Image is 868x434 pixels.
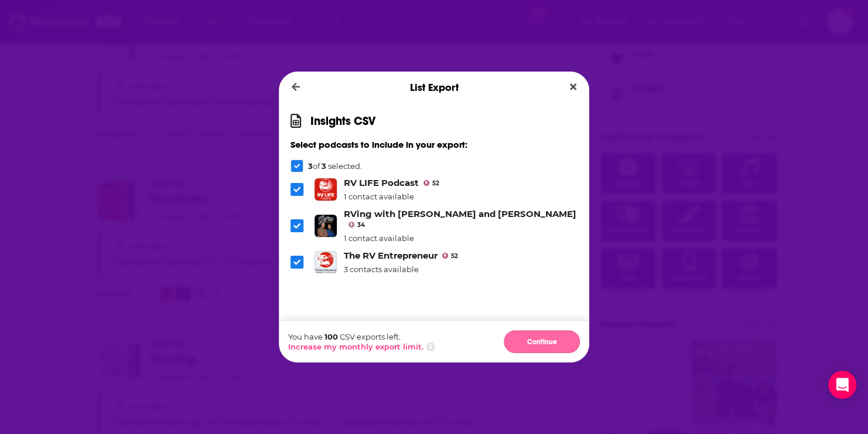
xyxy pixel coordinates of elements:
[322,161,326,171] span: 3
[357,223,365,228] span: 34
[423,180,439,186] a: 52
[432,181,439,186] span: 52
[291,139,577,150] h3: Select podcasts to include in your export:
[344,265,458,274] div: 3 contacts available
[279,72,589,103] div: List Export
[344,192,439,201] div: 1 contact available
[344,208,576,219] a: RVing with Joe and Kait
[310,114,375,128] h1: Insights CSV
[348,222,365,228] a: 34
[324,332,338,341] span: 100
[315,251,337,273] img: The RV Entrepreneur
[504,330,580,353] button: Continue
[308,161,362,171] p: of selected.
[288,342,423,351] button: Increase my monthly export limit.
[565,80,581,94] button: Close
[315,215,337,237] img: RVing with Joe and Kait
[344,250,438,261] a: The RV Entrepreneur
[451,254,458,259] span: 52
[442,253,458,259] a: 52
[828,371,856,399] div: Open Intercom Messenger
[344,233,577,243] div: 1 contact available
[308,161,313,171] span: 3
[344,177,419,188] a: RV LIFE Podcast
[315,178,337,201] img: RV LIFE Podcast
[288,332,435,341] p: You have CSV exports left.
